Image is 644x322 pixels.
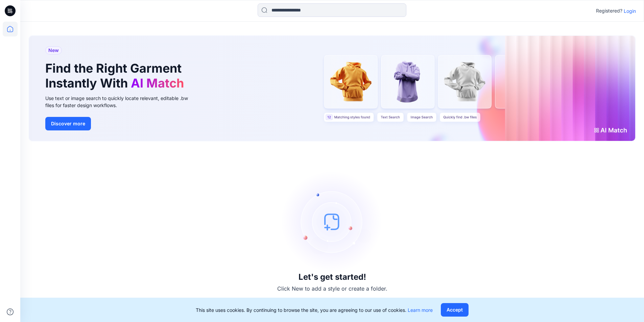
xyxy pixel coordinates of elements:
p: Registered? [596,7,622,15]
button: Discover more [45,117,91,130]
span: New [48,46,59,54]
p: Login [624,7,636,15]
span: AI Match [131,76,184,91]
div: Use text or image search to quickly locate relevant, editable .bw files for faster design workflows. [45,95,197,109]
h1: Find the Right Garment Instantly With [45,61,187,90]
p: This site uses cookies. By continuing to browse the site, you are agreeing to our use of cookies. [196,306,433,314]
a: Learn more [408,307,433,313]
img: empty-state-image.svg [282,171,383,272]
button: Accept [441,303,469,317]
h3: Let's get started! [299,272,366,282]
p: Click New to add a style or create a folder. [277,284,387,293]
